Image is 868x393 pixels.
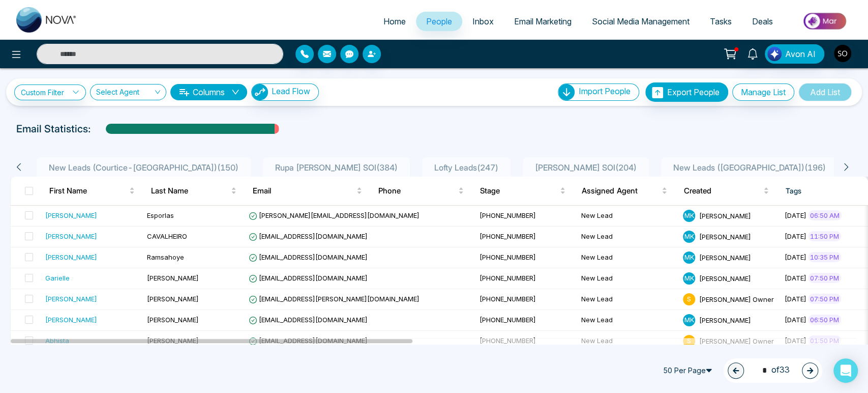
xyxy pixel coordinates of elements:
span: S [683,293,695,305]
span: Home [383,16,406,26]
span: Tasks [710,16,732,26]
span: 07:50 PM [808,273,841,283]
th: Stage [472,177,574,205]
span: [PHONE_NUMBER] [480,211,536,219]
span: Esporlas [147,211,174,219]
td: New Lead [577,289,679,310]
span: [PERSON_NAME] [147,274,199,282]
a: Custom Filter [14,85,86,100]
span: CAVALHEIRO [147,232,187,240]
a: Home [373,12,416,31]
button: Manage List [732,83,794,101]
span: Phone [378,185,456,197]
span: Deals [752,16,773,26]
p: Email Statistics: [16,121,91,136]
img: Market-place.gif [788,10,862,33]
td: New Lead [577,310,679,331]
span: [DATE] [785,336,806,345]
span: Assigned Agent [582,185,660,197]
span: 50 Per Page [659,362,720,379]
span: 11:50 PM [808,231,841,241]
span: down [231,88,240,96]
span: [DATE] [785,295,806,303]
span: [DATE] [785,211,806,219]
th: Phone [370,177,472,205]
td: New Lead [577,268,679,289]
span: [EMAIL_ADDRESS][DOMAIN_NAME] [249,232,368,240]
span: [PERSON_NAME] [147,336,199,345]
a: Tasks [700,12,742,31]
span: 06:50 AM [808,210,842,220]
span: New Leads (Courtice-[GEOGRAPHIC_DATA]) ( 150 ) [45,162,243,173]
img: Lead Flow [252,84,268,100]
a: Inbox [462,12,504,31]
span: [PHONE_NUMBER] [480,274,536,282]
span: Export People [667,87,720,97]
td: New Lead [577,247,679,268]
span: 10:35 PM [808,252,841,262]
span: Lead Flow [272,86,310,96]
span: People [426,16,452,26]
img: Nova CRM Logo [16,7,77,33]
th: Last Name [143,177,245,205]
span: M K [683,210,695,222]
img: User Avatar [834,45,851,62]
button: Export People [645,82,728,102]
span: M K [683,251,695,264]
span: S [683,335,695,347]
span: 06:50 PM [808,315,841,325]
span: Inbox [472,16,494,26]
a: Lead FlowLead Flow [247,83,319,101]
span: [PHONE_NUMBER] [480,316,536,324]
span: Import People [579,86,631,96]
div: [PERSON_NAME] [45,252,97,262]
span: [DATE] [785,253,806,261]
th: First Name [41,177,143,205]
span: Email [253,185,354,197]
span: Lofty Leads ( 247 ) [430,162,502,173]
th: Assigned Agent [574,177,675,205]
a: Social Media Management [582,12,700,31]
span: Rupa [PERSON_NAME] SOI ( 384 ) [271,162,402,173]
button: Columnsdown [170,84,247,100]
span: First Name [49,185,127,197]
div: [PERSON_NAME] [45,315,97,325]
td: New Lead [577,227,679,247]
span: M K [683,272,695,285]
th: Email [245,177,370,205]
span: M K [683,231,695,243]
td: New Lead [577,206,679,227]
span: M K [683,314,695,326]
span: 07:50 PM [808,294,841,304]
span: Avon AI [785,48,816,60]
span: 01:50 PM [808,335,841,346]
div: [PERSON_NAME] [45,210,97,220]
span: [PERSON_NAME] [699,232,751,240]
span: [PHONE_NUMBER] [480,253,536,261]
span: [EMAIL_ADDRESS][DOMAIN_NAME] [249,316,368,324]
span: [PERSON_NAME] [699,274,751,282]
span: [PHONE_NUMBER] [480,232,536,240]
span: Email Marketing [514,16,572,26]
div: [PERSON_NAME] [45,231,97,241]
div: Garielle [45,273,70,283]
img: Lead Flow [767,47,782,61]
button: Lead Flow [251,83,319,101]
span: [PERSON_NAME] Owner [699,295,774,303]
span: Created [683,185,761,197]
a: People [416,12,462,31]
span: [DATE] [785,232,806,240]
span: Stage [480,185,558,197]
span: [PERSON_NAME] [699,211,751,219]
span: Ramsahoye [147,253,184,261]
span: [EMAIL_ADDRESS][PERSON_NAME][DOMAIN_NAME] [249,295,420,303]
button: Avon AI [765,44,824,64]
span: New Leads ([GEOGRAPHIC_DATA]) ( 196 ) [669,162,830,173]
div: Open Intercom Messenger [833,358,858,383]
span: [EMAIL_ADDRESS][DOMAIN_NAME] [249,336,368,345]
span: [PERSON_NAME] [147,295,199,303]
td: New Lead [577,331,679,352]
span: [PHONE_NUMBER] [480,336,536,345]
div: Abhista [45,335,69,346]
a: Deals [742,12,783,31]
